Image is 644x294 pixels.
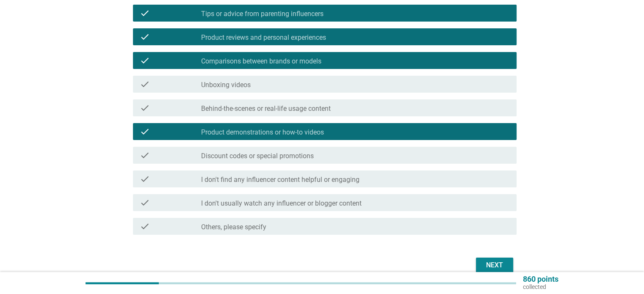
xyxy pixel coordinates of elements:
i: check [140,55,150,66]
label: Comparisons between brands or models [201,57,321,66]
i: check [140,150,150,160]
i: check [140,126,150,137]
label: Tips or advice from parenting influencers [201,10,323,18]
label: Product reviews and personal experiences [201,33,326,42]
label: Unboxing videos [201,81,251,89]
i: check [140,8,150,18]
i: check [140,174,150,184]
label: I don't find any influencer content helpful or engaging [201,176,359,184]
i: check [140,103,150,113]
button: Next [476,258,513,273]
i: check [140,32,150,42]
label: Others, please specify [201,223,266,231]
label: Behind-the-scenes or real-life usage content [201,104,331,113]
label: Discount codes or special promotions [201,152,314,160]
i: check [140,198,150,208]
div: Next [483,260,506,270]
p: 860 points [523,275,558,283]
label: Product demonstrations or how-to videos [201,128,324,137]
label: I don't usually watch any influencer or blogger content [201,199,362,208]
i: check [140,79,150,89]
p: collected [523,283,558,291]
i: check [140,221,150,231]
